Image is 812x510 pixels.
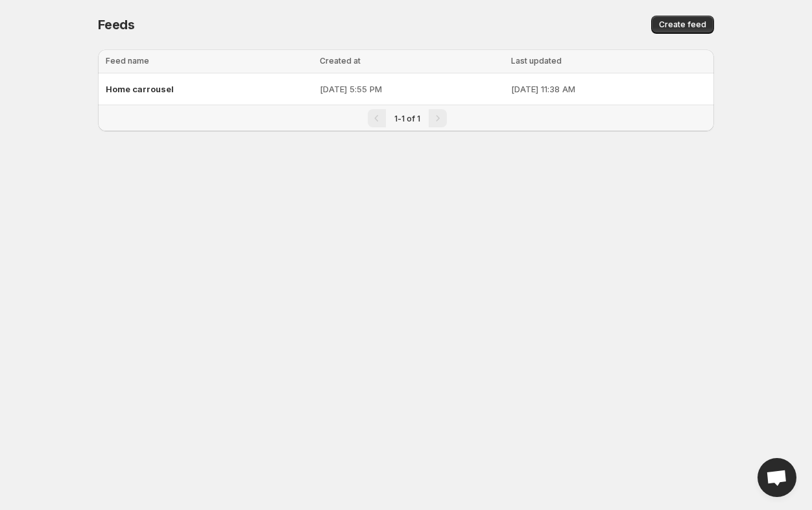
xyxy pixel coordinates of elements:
[98,17,135,32] span: Feeds
[511,83,706,96] p: [DATE] 11:38 AM
[394,114,420,123] span: 1-1 of 1
[106,56,149,66] span: Feed name
[98,105,714,131] nav: Pagination
[106,84,174,94] span: Home carrousel
[320,83,503,96] p: [DATE] 5:55 PM
[511,56,562,66] span: Last updated
[320,56,361,66] span: Created at
[758,458,796,497] a: Open chat
[651,16,714,34] button: Create feed
[659,19,706,30] span: Create feed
